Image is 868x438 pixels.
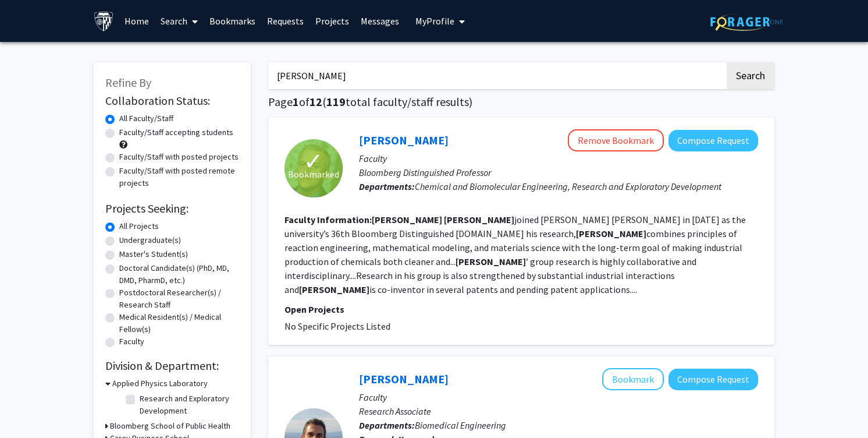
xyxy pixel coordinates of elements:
p: Bloomberg Distinguished Professor [359,165,758,179]
b: [PERSON_NAME] [299,284,369,295]
a: Projects [310,1,355,41]
a: Requests [261,1,310,41]
label: Faculty [119,335,144,348]
a: [PERSON_NAME] [359,133,449,147]
label: Doctoral Candidate(s) (PhD, MD, DMD, PharmD, etc.) [119,262,239,287]
span: Bookmarked [288,167,339,181]
b: Departments: [359,181,415,192]
label: Research and Exploratory Development [140,393,236,417]
label: Master's Student(s) [119,248,188,260]
button: Compose Request to Michael Osmanski [668,369,758,390]
span: No Specific Projects Listed [284,320,390,332]
p: Faculty [359,151,758,165]
b: [PERSON_NAME] [576,228,646,239]
label: Medical Resident(s) / Medical Fellow(s) [119,311,239,335]
h3: Applied Physics Laboratory [112,377,208,390]
button: Add Michael Osmanski to Bookmarks [602,368,664,390]
b: Faculty Information: [284,214,372,225]
label: Faculty/Staff with posted remote projects [119,165,239,189]
a: Search [155,1,204,41]
img: ForagerOne Logo [710,13,783,31]
a: Messages [355,1,405,41]
span: 12 [310,94,322,109]
button: Remove Bookmark [568,129,664,151]
label: Faculty/Staff with posted projects [119,151,239,163]
a: Home [119,1,155,41]
span: My Profile [415,15,454,27]
span: ✓ [304,156,323,167]
b: [PERSON_NAME] [372,214,442,225]
span: 119 [326,94,346,109]
label: All Faculty/Staff [119,112,173,125]
span: 1 [293,94,299,109]
fg-read-more: joined [PERSON_NAME] [PERSON_NAME] in [DATE] as the university’s 36th Bloomberg Distinguished [DO... [284,214,746,295]
b: [PERSON_NAME] [444,214,514,225]
a: Bookmarks [204,1,261,41]
label: All Projects [119,220,159,232]
b: Departments: [359,419,415,431]
button: Compose Request to Michael Tsapatsis [668,130,758,151]
label: Faculty/Staff accepting students [119,126,233,139]
span: Biomedical Engineering [415,419,506,431]
button: Search [727,62,774,89]
span: Refine By [105,75,151,90]
a: [PERSON_NAME] [359,372,449,386]
h2: Division & Department: [105,359,239,373]
p: Faculty [359,390,758,404]
input: Search Keywords [268,62,725,89]
h2: Collaboration Status: [105,94,239,108]
p: Open Projects [284,302,758,316]
iframe: Chat [9,386,49,429]
b: [PERSON_NAME] [456,256,526,267]
img: Johns Hopkins University Logo [94,11,114,31]
label: Undergraduate(s) [119,234,181,246]
h3: Bloomberg School of Public Health [110,420,230,432]
h1: Page of ( total faculty/staff results) [268,95,774,109]
p: Research Associate [359,404,758,418]
label: Postdoctoral Researcher(s) / Research Staff [119,287,239,311]
h2: Projects Seeking: [105,202,239,216]
span: Chemical and Biomolecular Engineering, Research and Exploratory Development [415,181,721,192]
